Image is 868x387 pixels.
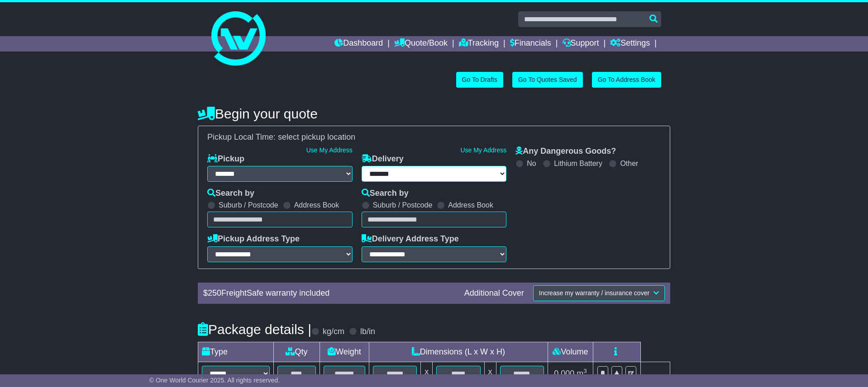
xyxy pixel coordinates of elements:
[334,36,383,52] a: Dashboard
[527,159,536,168] label: No
[203,132,665,142] div: Pickup Local Time:
[515,146,616,156] label: Any Dangerous Goods?
[459,36,499,52] a: Tracking
[610,36,650,52] a: Settings
[460,288,529,298] div: Additional Cover
[369,342,548,362] td: Dimensions (L x W x H)
[323,327,344,337] label: kg/cm
[373,201,433,209] label: Suburb / Postcode
[510,36,551,52] a: Financials
[208,288,221,297] span: 250
[583,368,587,374] sup: 3
[306,146,353,154] a: Use My Address
[533,285,665,301] button: Increase my warranty / insurance cover
[198,106,670,121] h4: Begin your quote
[362,234,459,244] label: Delivery Address Type
[198,322,311,337] h4: Package details |
[460,146,506,154] a: Use My Address
[421,362,433,385] td: x
[207,234,300,244] label: Pickup Address Type
[448,201,493,209] label: Address Book
[548,342,593,362] td: Volume
[198,342,274,362] td: Type
[360,327,375,337] label: lb/in
[219,201,278,209] label: Suburb / Postcode
[592,72,661,88] a: Go To Address Book
[512,72,583,88] a: Go To Quotes Saved
[199,288,460,298] div: $ FreightSafe warranty included
[207,154,244,164] label: Pickup
[294,201,339,209] label: Address Book
[149,377,280,384] span: © One World Courier 2025. All rights reserved.
[484,362,496,385] td: x
[362,189,409,198] label: Search by
[362,154,404,164] label: Delivery
[456,72,503,88] a: Go To Drafts
[563,36,599,52] a: Support
[554,159,602,168] label: Lithium Battery
[554,369,574,378] span: 0.000
[620,159,638,168] label: Other
[207,189,254,198] label: Search by
[394,36,448,52] a: Quote/Book
[577,369,587,378] span: m
[274,342,320,362] td: Qty
[539,289,649,297] span: Increase my warranty / insurance cover
[320,342,369,362] td: Weight
[278,132,355,142] span: select pickup location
